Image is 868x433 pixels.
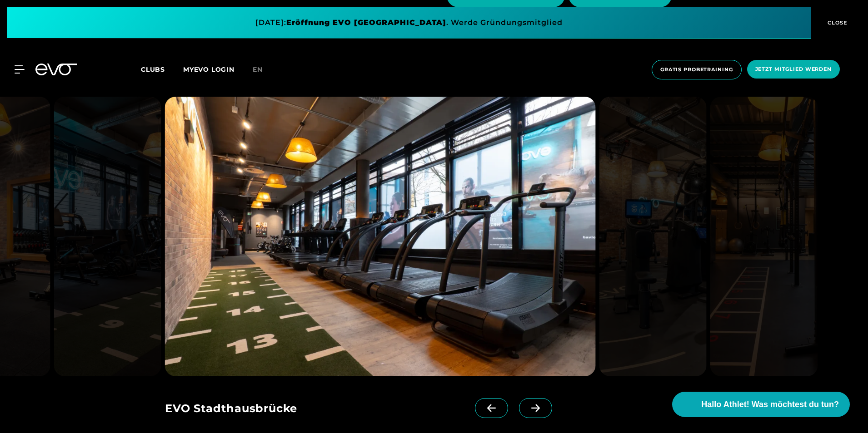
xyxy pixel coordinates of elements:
span: CLOSE [825,19,848,27]
a: Clubs [141,65,183,74]
span: Hallo Athlet! Was möchtest du tun? [701,399,839,411]
a: Jetzt Mitglied werden [744,60,843,79]
button: Hallo Athlet! Was möchtest du tun? [672,392,850,417]
img: evofitness [710,97,818,376]
a: MYEVO LOGIN [183,65,234,74]
span: Jetzt Mitglied werden [755,65,832,73]
img: evofitness [165,97,595,376]
span: Clubs [141,65,165,74]
img: evofitness [599,97,707,376]
span: en [253,65,263,74]
button: CLOSE [811,7,861,39]
img: evofitness [54,97,161,376]
a: en [253,64,274,75]
a: Gratis Probetraining [649,60,744,79]
span: Gratis Probetraining [660,66,733,74]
